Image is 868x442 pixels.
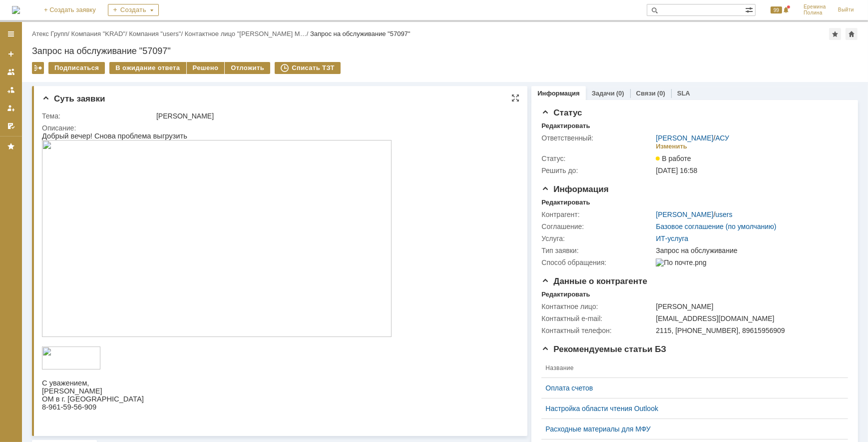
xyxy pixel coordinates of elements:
[541,246,654,254] div: Тип заявки:
[656,302,843,310] div: [PERSON_NAME]
[3,82,19,98] a: Заявки в моей ответственности
[12,6,20,14] a: Перейти на домашнюю страницу
[541,234,654,242] div: Услуга:
[715,210,732,218] a: users
[12,6,20,14] img: logo
[656,142,687,150] div: Изменить
[71,30,125,37] a: Компания "KRAD"
[108,4,159,16] div: Создать
[32,30,71,37] div: /
[541,314,654,322] div: Контактный e-mail:
[32,62,44,74] div: Работа с массовостью
[541,210,654,218] div: Контрагент:
[3,118,19,134] a: Мои согласования
[656,210,713,218] a: [PERSON_NAME]
[829,28,841,40] div: Добавить в избранное
[511,94,519,102] div: На всю страницу
[657,89,665,97] div: (0)
[71,30,129,37] div: /
[592,89,615,97] a: Задачи
[541,344,666,354] span: Рекомендуемые статьи БЗ
[185,30,307,37] a: Контактное лицо "[PERSON_NAME] М…
[541,358,840,378] th: Название
[541,198,590,206] div: Редактировать
[656,166,697,174] span: [DATE] 16:58
[3,64,19,80] a: Заявки на командах
[541,290,590,298] div: Редактировать
[541,326,654,334] div: Контактный телефон:
[129,30,181,37] a: Компания "users"
[656,210,732,218] div: /
[846,28,858,40] div: Сделать домашней страницей
[537,89,579,97] a: Информация
[541,122,590,130] div: Редактировать
[541,184,608,194] span: Информация
[185,30,310,37] div: /
[32,30,67,37] a: Атекс Групп
[715,134,729,142] a: АСУ
[541,134,654,142] div: Ответственный:
[42,112,154,120] div: Тема:
[656,134,729,142] div: /
[656,234,688,242] a: ИТ-услуга
[541,302,654,310] div: Контактное лицо:
[3,100,19,116] a: Мои заявки
[129,30,184,37] div: /
[3,46,19,62] a: Создать заявку
[656,314,843,322] div: [EMAIL_ADDRESS][DOMAIN_NAME]
[545,404,836,412] a: Настройка области чтения Outlook
[541,222,654,230] div: Соглашение:
[771,6,782,13] span: 99
[656,154,691,162] span: В работе
[616,89,624,97] div: (0)
[745,4,755,14] span: Расширенный поиск
[541,154,654,162] div: Статус:
[804,4,826,10] span: Еремина
[656,222,776,230] a: Базовое соглашение (по умолчанию)
[42,94,105,103] span: Суть заявки
[541,166,654,174] div: Решить до:
[541,276,647,286] span: Данные о контрагенте
[656,258,706,266] img: По почте.png
[541,108,582,117] span: Статус
[42,124,515,132] div: Описание:
[156,112,513,120] div: [PERSON_NAME]
[541,258,654,266] div: Способ обращения:
[656,134,713,142] a: [PERSON_NAME]
[636,89,656,97] a: Связи
[656,326,843,334] div: 2115, [PHONE_NUMBER], 89615956909
[310,30,411,37] div: Запрос на обслуживание "57097"
[804,10,826,16] span: Полина
[656,246,843,254] div: Запрос на обслуживание
[545,384,836,392] a: Оплата счетов
[32,46,858,56] div: Запрос на обслуживание "57097"
[545,425,836,433] a: Расходные материалы для МФУ
[677,89,690,97] a: SLA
